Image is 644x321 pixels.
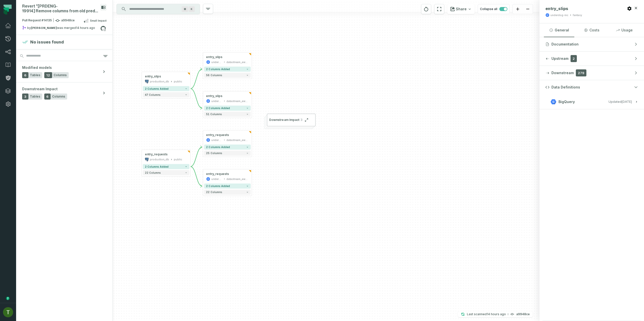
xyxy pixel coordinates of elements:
span: 3 [299,118,302,122]
span: entry_slips [545,6,568,11]
div: entry_requests [145,152,168,156]
div: production_db [150,157,169,161]
span: 2 columns added [206,107,230,110]
span: Data Definitions [551,85,580,90]
div: entry_slips [206,94,222,98]
span: Downstream Impact [22,86,58,91]
img: avatar of Tomer Galun [3,307,13,317]
relative-time: Aug 11, 2025, 8:21 PM GMT+3 [487,312,506,316]
button: Downstream279 [539,66,644,80]
span: 47 columns [145,93,160,96]
h4: No issues found [30,39,64,45]
div: datastream_aws_fantasy_public [226,138,249,142]
span: Downstream [551,70,574,75]
div: entry_slips [206,55,222,59]
span: 51 columns [206,113,222,116]
span: 25 columns [206,152,222,155]
strong: Chris Tat (chris-tatlonghari-uf) [31,26,57,29]
span: 6 [44,94,51,100]
button: Downstream Impact3 [267,114,315,126]
span: Small Impact [90,19,106,23]
span: Pull Request #14135 a9948ce [22,18,75,23]
button: Documentation [539,37,644,51]
div: underdog-inc [550,13,568,17]
span: 56 columns [206,74,222,77]
button: Modified models6Tables12Columns [16,61,112,82]
span: 12 [44,72,52,78]
div: fantasy [573,13,582,17]
span: 2 columns added [206,185,230,188]
span: Documentation [551,42,579,47]
button: Downstream Impact3Tables6Columns [16,82,112,104]
button: Data Definitions [539,80,644,94]
g: Edge from eaadbbeee48474515d6a38a42b2a66e4 to 62750a280e8c72e70c19b9cc23c945c1 [190,89,202,108]
div: entry_requests [206,172,229,176]
div: underdog-inc [211,177,222,181]
span: 22 columns [206,191,222,194]
span: 279 [576,69,586,76]
div: public [174,157,182,161]
span: Press ⌘ + K to focus the search bar [189,6,195,12]
g: Edge from eaadbbeee48474515d6a38a42b2a66e4 to b895c65dd3778ccbed3349f5b17a9e30 [190,69,202,89]
div: underdog-inc [211,99,222,103]
relative-time: Aug 11, 2025, 7:42 PM GMT+3 [76,26,95,30]
span: Updated [609,100,632,104]
button: Costs [576,23,607,37]
div: datastream_aws_fantasy_public [226,60,249,64]
span: Tables [30,95,40,99]
span: Upstream [551,56,569,61]
span: 3 [22,94,28,100]
div: datastream_aws_fantasy_deletes_public [226,177,249,181]
button: Usage [609,23,639,37]
span: 22 columns [145,171,161,174]
div: entry_slips [145,74,161,78]
button: zoom out [523,4,533,14]
div: Revert "[PRDENG-19914] Remove columns from old prediction order association" [22,4,98,14]
button: Last scanned[DATE] 8:21:51 PMa9948ce [458,311,533,317]
span: 6 [22,72,28,78]
div: entry_requests [206,133,229,137]
div: Tooltip anchor [6,296,10,301]
button: General [544,23,574,37]
div: production_db [150,79,169,83]
span: 2 columns added [206,68,230,71]
span: 2 columns added [206,146,230,149]
div: datastream_aws_fantasy_deletes_public [226,99,249,103]
span: 2 [571,55,577,62]
button: BigQueryUpdated[DATE] 1:12:01 AM [545,98,638,105]
span: BigQuery [558,99,575,104]
span: 2 columns added [145,87,169,90]
div: underdog-inc [211,60,222,64]
span: 2 columns added [145,165,169,168]
span: Columns [54,73,67,77]
button: Upstream2 [539,52,644,66]
p: Last scanned [467,312,506,317]
g: Edge from b80e159010e97da1430cd1226553f5d5 to 505ba93e8e5b08ff8f373511accc6526 [190,167,202,186]
button: Share [447,4,475,14]
span: Downstream Impact [269,118,299,122]
span: Press ⌘ + K to focus the search bar [182,6,188,12]
div: public [174,79,182,83]
span: Modified models [22,65,52,70]
h4: a9948ce [516,313,530,316]
g: Edge from b80e159010e97da1430cd1226553f5d5 to efc88f98663eea194e7f751f3a337386 [190,147,202,167]
button: Collapse all [478,4,510,14]
div: underdog-inc [211,138,222,142]
span: Columns [52,95,65,99]
button: zoom in [513,4,523,14]
span: Tables [30,73,40,77]
a: View on github [100,25,106,32]
div: by was merged [22,26,100,32]
relative-time: Aug 11, 2025, 1:12 AM GMT+3 [622,100,632,104]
